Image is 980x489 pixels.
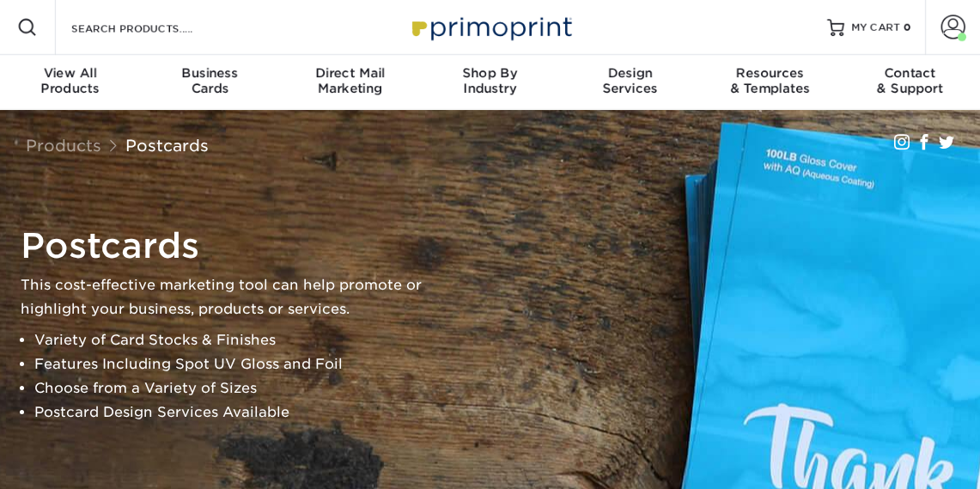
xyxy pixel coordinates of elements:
[904,21,911,34] span: 0
[140,65,280,96] div: Cards
[851,21,900,35] span: MY CART
[34,352,450,376] li: Features Including Spot UV Gloss and Foil
[125,136,209,155] a: Postcards
[26,136,101,155] a: Products
[34,328,450,352] li: Variety of Card Stocks & Finishes
[280,65,420,96] div: Marketing
[420,55,560,110] a: Shop ByIndustry
[420,65,560,81] span: Shop By
[140,65,280,81] span: Business
[560,65,700,81] span: Design
[840,55,980,110] a: Contact& Support
[34,376,450,400] li: Choose from a Variety of Sizes
[560,55,700,110] a: DesignServices
[21,273,450,321] p: This cost-effective marketing tool can help promote or highlight your business, products or servi...
[21,225,450,266] h1: Postcards
[405,9,576,46] img: Primoprint
[700,65,840,96] div: & Templates
[840,65,980,81] span: Contact
[840,65,980,96] div: & Support
[34,400,450,425] li: Postcard Design Services Available
[140,55,280,110] a: BusinessCards
[280,65,420,81] span: Direct Mail
[700,55,840,110] a: Resources& Templates
[420,65,560,96] div: Industry
[560,65,700,96] div: Services
[70,17,237,38] input: SEARCH PRODUCTS.....
[280,55,420,110] a: Direct MailMarketing
[700,65,840,81] span: Resources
